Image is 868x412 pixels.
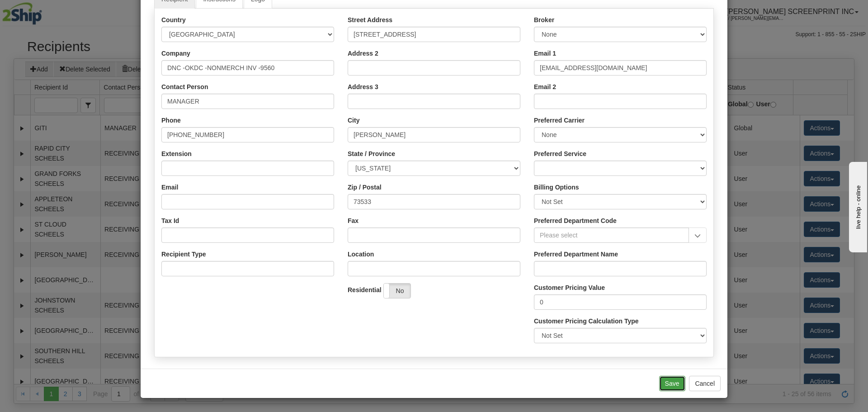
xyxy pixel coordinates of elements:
[534,149,586,158] label: Preferred Service
[161,82,208,91] label: Contact Person
[348,82,378,91] label: Address 3
[161,149,192,158] label: Extension
[534,183,579,192] label: Billing Options
[161,250,206,259] label: Recipient Type
[348,183,382,192] label: Zip / Postal
[161,49,190,58] label: Company
[847,160,867,252] iframe: chat widget
[384,284,411,298] label: No
[348,116,359,125] label: City
[348,149,395,158] label: State / Province
[7,8,84,14] div: live help - online
[534,317,639,326] label: Customer Pricing Calculation Type
[534,283,605,292] label: Customer Pricing Value
[161,216,179,225] label: Tax Id
[659,376,685,391] button: Save
[348,216,359,225] label: Fax
[348,285,382,294] label: Residential
[161,116,181,125] label: Phone
[534,15,554,24] label: Broker
[534,216,617,225] label: Preferred Department Code
[534,49,556,58] label: Email 1
[348,15,392,24] label: Street Address
[348,250,374,259] label: Location
[161,183,178,192] label: Email
[534,116,585,125] label: Preferred Carrier
[348,49,378,58] label: Address 2
[534,250,618,259] label: Preferred Department Name
[534,227,689,243] input: Please select
[534,82,556,91] label: Email 2
[161,15,186,24] label: Country
[689,376,721,391] button: Cancel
